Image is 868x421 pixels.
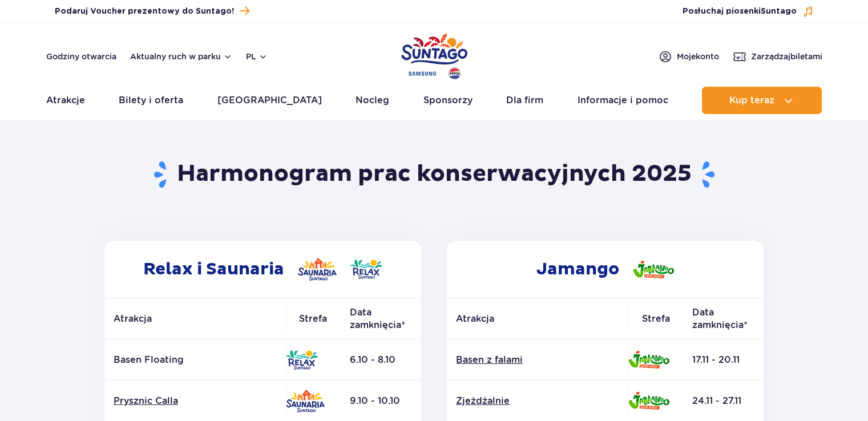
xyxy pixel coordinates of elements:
a: Informacje i pomoc [578,87,668,114]
span: Moje konto [677,51,719,62]
a: Prysznic Calla [114,395,277,407]
img: Jamango [633,261,674,278]
button: pl [246,51,268,62]
img: Relax [350,260,382,279]
h2: Relax i Saunaria [104,241,421,298]
span: Posłuchaj piosenki [683,6,797,17]
a: Mojekonto [659,50,719,63]
th: Strefa [286,298,341,339]
a: Bilety i oferta [119,87,183,114]
a: Zjeżdżalnie [456,395,619,407]
button: Aktualny ruch w parku [130,52,232,61]
img: Relax [286,350,318,370]
img: Saunaria [298,258,337,281]
a: Nocleg [356,87,389,114]
th: Atrakcja [104,298,286,339]
h2: Jamango [447,241,764,298]
th: Data zamknięcia* [341,298,421,339]
span: Podaruj Voucher prezentowy do Suntago! [55,6,234,17]
span: Suntago [761,7,797,15]
img: Jamango [628,351,669,369]
td: 17.11 - 20.11 [683,339,764,380]
a: Podaruj Voucher prezentowy do Suntago! [55,3,249,19]
span: Zarządzaj biletami [751,51,822,62]
td: 6.10 - 8.10 [341,339,421,380]
th: Data zamknięcia* [683,298,764,339]
h1: Harmonogram prac konserwacyjnych 2025 [100,160,768,189]
a: Park of Poland [401,29,467,81]
img: Jamango [628,392,669,410]
button: Posłuchaj piosenkiSuntago [683,6,814,17]
a: Basen z falami [456,354,619,366]
a: Godziny otwarcia [46,51,116,62]
th: Strefa [628,298,683,339]
p: Basen Floating [114,354,277,366]
button: Kup teraz [702,87,822,114]
th: Atrakcja [447,298,628,339]
a: Atrakcje [46,87,85,114]
a: Zarządzajbiletami [733,50,822,63]
a: Sponsorzy [423,87,473,114]
img: Saunaria [286,390,325,412]
a: Dla firm [506,87,543,114]
a: [GEOGRAPHIC_DATA] [217,87,322,114]
span: Kup teraz [729,95,774,106]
